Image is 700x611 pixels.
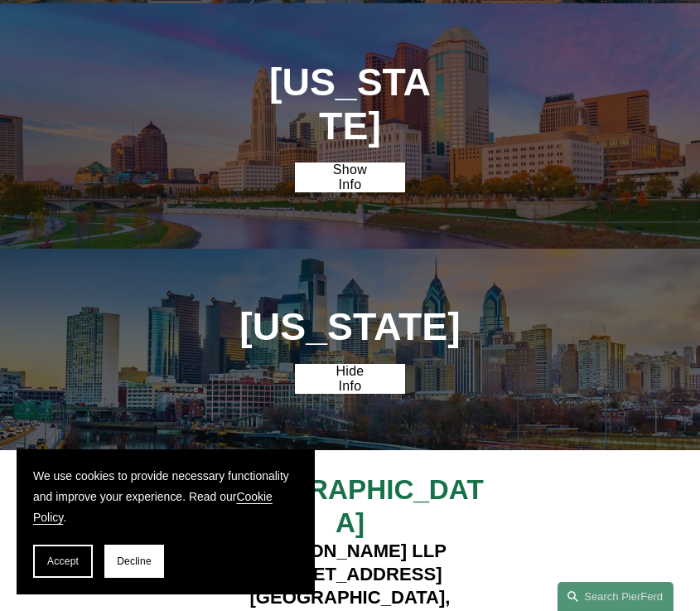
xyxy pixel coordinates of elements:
[558,582,673,611] a: Search this site
[17,449,315,594] section: Cookie banner
[117,555,152,567] span: Decline
[216,474,483,538] span: [GEOGRAPHIC_DATA]
[295,364,404,394] a: Hide Info
[104,545,164,578] button: Decline
[295,162,404,192] a: Show Info
[268,61,432,148] h1: [US_STATE]
[47,555,79,567] span: Accept
[213,305,487,349] h1: [US_STATE]
[33,490,273,524] a: Cookie Policy
[33,466,298,528] p: We use cookies to provide necessary functionality and improve your experience. Read our .
[33,545,93,578] button: Accept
